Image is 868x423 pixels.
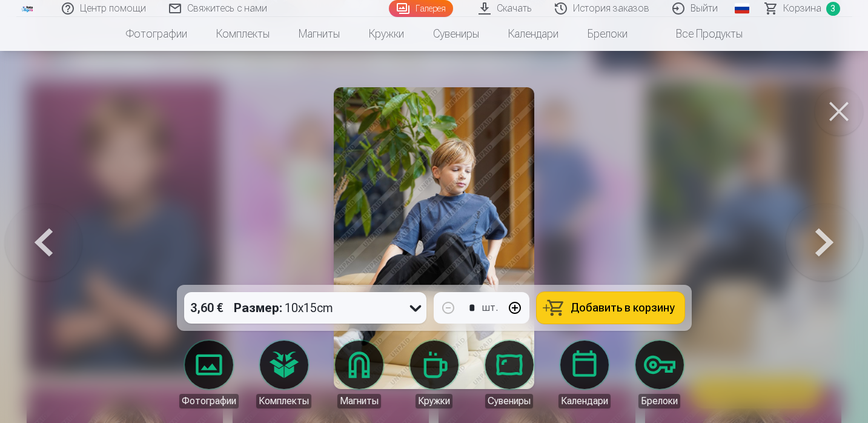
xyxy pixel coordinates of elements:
a: Комплекты [250,341,318,408]
span: 3 [826,2,840,16]
a: Кружки [400,341,468,408]
span: Добавить в корзину [571,302,675,313]
a: Комплекты [202,17,284,51]
a: Брелоки [573,17,642,51]
button: Добавить в корзину [537,292,684,324]
div: Кружки [416,394,452,408]
div: Магниты [337,394,381,408]
a: Сувениры [475,341,543,408]
a: Магниты [284,17,354,51]
a: Сувениры [419,17,494,51]
div: 10x15cm [234,292,333,324]
a: Кружки [354,17,419,51]
a: Магниты [325,341,393,408]
a: Фотографии [175,341,243,408]
div: Фотографии [179,394,239,408]
div: 3,60 € [184,292,229,324]
strong: Размер : [234,299,282,316]
span: Корзина [783,1,821,16]
div: Комплекты [256,394,311,408]
img: /fa1 [21,5,35,12]
div: Сувениры [485,394,533,408]
a: Календари [494,17,573,51]
a: Брелоки [626,341,694,408]
a: Календари [551,341,618,408]
div: Календари [558,394,611,408]
div: Брелоки [638,394,680,408]
a: Фотографии [111,17,202,51]
a: Все продукты [642,17,757,51]
div: шт. [482,301,498,315]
